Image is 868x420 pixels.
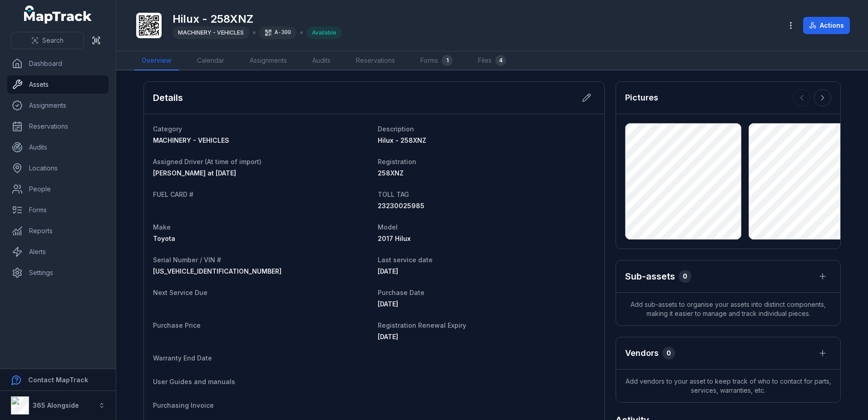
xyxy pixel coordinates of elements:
[28,376,88,384] strong: Contact MapTrack
[7,264,108,282] a: Settings
[378,267,398,275] span: [DATE]
[153,223,171,231] span: Make
[378,190,409,198] span: TOLL TAG
[803,17,850,34] button: Actions
[662,347,675,360] div: 0
[7,222,108,240] a: Reports
[616,293,840,325] span: Add sub-assets to organise your assets into distinct components, making it easier to manage and t...
[42,36,64,45] span: Search
[306,26,342,39] div: Available
[153,169,236,177] span: [PERSON_NAME] at [DATE]
[7,96,108,115] a: Assignments
[471,51,513,70] a: Files4
[24,5,92,24] a: MapTrack
[625,270,675,283] h2: Sub-assets
[173,12,342,26] h1: Hilux - 258XNZ
[442,55,453,66] div: 1
[378,202,424,210] span: 23230025985
[378,223,398,231] span: Model
[305,51,338,70] a: Audits
[7,55,108,73] a: Dashboard
[378,235,411,242] span: 2017 Hilux
[378,158,416,165] span: Registration
[134,51,179,70] a: Overview
[378,289,424,296] span: Purchase Date
[7,201,108,219] a: Forms
[625,347,659,360] h3: Vendors
[153,289,207,296] span: Next Service Due
[378,333,398,340] span: [DATE]
[153,158,261,165] span: Assigned Driver (At time of import)
[378,267,398,275] time: 28/10/2025, 12:00:00 am
[33,401,79,409] strong: 365 Alongside
[378,256,433,264] span: Last service date
[378,333,398,340] time: 02/04/2026, 10:00:00 am
[190,51,232,70] a: Calendar
[153,235,175,242] span: Toyota
[7,180,108,198] a: People
[378,125,414,133] span: Description
[153,321,201,329] span: Purchase Price
[153,401,214,409] span: Purchasing Invoice
[153,136,229,144] span: MACHINERY - VEHICLES
[679,270,691,283] div: 0
[153,91,183,104] h2: Details
[378,136,426,144] span: Hilux - 258XNZ
[153,256,221,264] span: Serial Number / VIN #
[153,190,193,198] span: FUEL CARD #
[495,55,506,66] div: 4
[625,91,658,104] h3: Pictures
[349,51,402,70] a: Reservations
[242,51,294,70] a: Assignments
[153,125,182,133] span: Category
[11,32,84,49] button: Search
[616,370,840,402] span: Add vendors to your asset to keep track of who to contact for parts, services, warranties, etc.
[153,354,212,362] span: Warranty End Date
[378,321,466,329] span: Registration Renewal Expiry
[378,169,404,177] span: 258XNZ
[153,267,281,275] span: [US_VEHICLE_IDENTIFICATION_NUMBER]
[7,159,108,177] a: Locations
[7,117,108,135] a: Reservations
[7,75,108,94] a: Assets
[7,138,108,156] a: Audits
[378,300,398,308] time: 06/01/2017, 10:00:00 am
[259,26,296,39] div: A-300
[7,243,108,261] a: Alerts
[178,29,244,36] span: MACHINERY - VEHICLES
[153,378,235,385] span: User Guides and manuals
[378,300,398,308] span: [DATE]
[413,51,460,70] a: Forms1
